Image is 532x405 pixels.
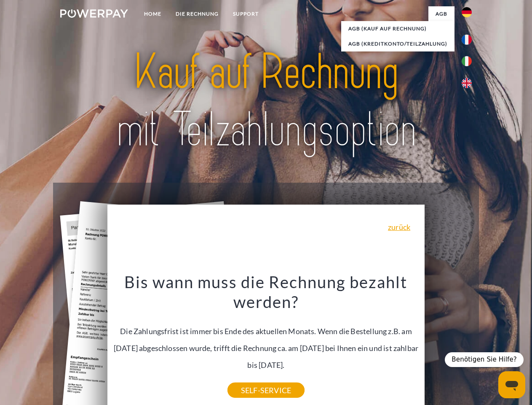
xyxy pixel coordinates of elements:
[388,223,410,231] a: zurück
[168,6,226,22] a: DIE RECHNUNG
[226,6,266,22] a: SUPPORT
[80,40,452,162] img: title-powerpay_de.svg
[428,6,454,22] a: agb
[462,7,472,17] img: de
[462,56,472,66] img: it
[498,371,525,398] iframe: Schaltfläche zum Öffnen des Messaging-Fensters; Konversation läuft
[462,35,472,45] img: fr
[137,6,168,22] a: Home
[60,9,128,18] img: logo-powerpay-white.svg
[462,78,472,88] img: en
[112,272,420,312] h3: Bis wann muss die Rechnung bezahlt werden?
[112,272,420,390] div: Die Zahlungsfrist ist immer bis Ende des aktuellen Monats. Wenn die Bestellung z.B. am [DATE] abg...
[227,383,305,398] a: SELF-SERVICE
[445,352,524,367] div: Benötigen Sie Hilfe?
[341,36,454,51] a: AGB (Kreditkonto/Teilzahlung)
[341,21,454,36] a: AGB (Kauf auf Rechnung)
